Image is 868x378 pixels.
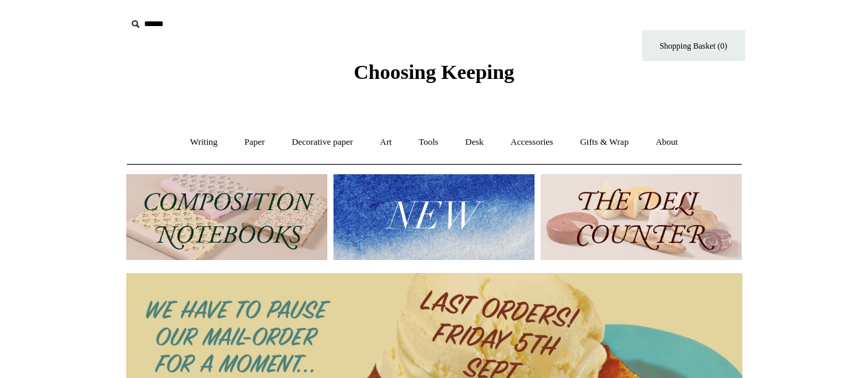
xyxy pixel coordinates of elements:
a: About [643,124,690,161]
span: Choosing Keeping [353,60,514,83]
a: Accessories [498,124,565,161]
a: Choosing Keeping [353,71,514,81]
img: New.jpg__PID:f73bdf93-380a-4a35-bcfe-7823039498e1 [333,174,535,260]
a: Shopping Basket (0) [642,30,745,61]
a: Tools [406,124,451,161]
img: 202302 Composition ledgers.jpg__PID:69722ee6-fa44-49dd-a067-31375e5d54ec [126,174,327,260]
a: Decorative paper [279,124,365,161]
a: Writing [178,124,230,161]
a: Desk [453,124,496,161]
a: Art [368,124,404,161]
img: The Deli Counter [541,174,742,260]
a: Gifts & Wrap [567,124,641,161]
a: Paper [232,124,277,161]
